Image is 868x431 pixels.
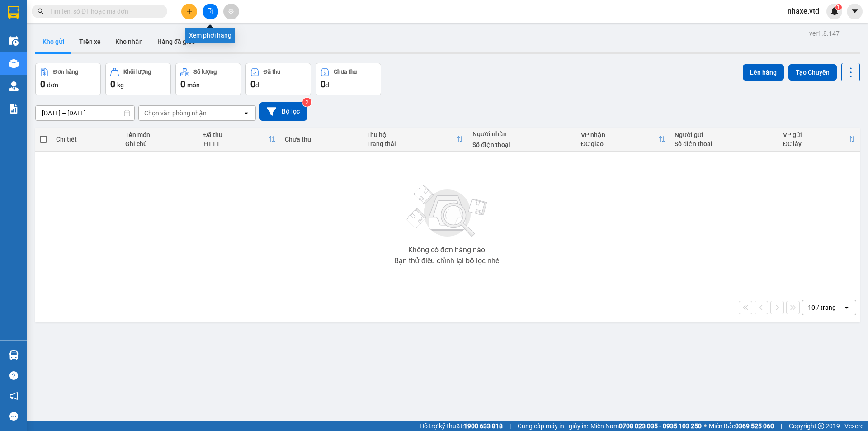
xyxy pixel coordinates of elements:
div: ĐC giao [581,140,659,147]
th: Toggle SortBy [576,128,670,152]
span: file-add [207,8,213,14]
span: 0 [110,79,115,90]
div: Đơn hàng [53,69,78,75]
div: ĐC lấy [783,140,848,147]
div: Xem phơi hàng [185,28,235,43]
span: copyright [818,423,824,429]
div: Chưa thu [334,69,357,75]
div: Trạng thái [366,140,456,147]
span: kg [117,81,124,89]
span: plus [186,8,193,14]
span: 1 [837,4,840,10]
sup: 1 [835,4,842,10]
button: caret-down [847,4,863,19]
button: file-add [203,4,218,19]
button: plus [181,4,197,19]
button: Khối lượng0kg [105,63,171,95]
th: Toggle SortBy [199,128,280,152]
div: Bạn thử điều chỉnh lại bộ lọc nhé! [394,257,501,265]
button: Đơn hàng0đơn [35,63,101,95]
span: Miền Bắc [709,421,774,431]
img: svg+xml;base64,PHN2ZyBjbGFzcz0ibGlzdC1wbHVnX19zdmciIHhtbG5zPSJodHRwOi8vd3d3LnczLm9yZy8yMDAwL3N2Zy... [402,180,493,243]
span: | [781,421,782,431]
button: Chưa thu0đ [316,63,381,95]
div: Số điện thoại [472,141,571,148]
img: icon-new-feature [830,7,839,15]
span: 0 [180,79,185,90]
img: warehouse-icon [9,59,19,68]
img: warehouse-icon [9,81,19,91]
img: warehouse-icon [9,350,19,360]
span: đơn [47,81,58,89]
th: Toggle SortBy [362,128,468,152]
div: Số điện thoại [675,140,774,147]
button: Đã thu0đ [245,63,311,95]
div: Đã thu [203,131,269,138]
img: solution-icon [9,104,19,114]
strong: 1900 633 818 [464,422,503,430]
div: Tên món [125,131,194,138]
span: ⚪️ [704,424,707,428]
svg: open [243,109,250,117]
div: Người gửi [675,131,774,138]
div: Đã thu [264,69,280,75]
span: 0 [250,79,255,90]
button: Kho gửi [35,31,72,52]
div: 10 / trang [808,303,836,312]
div: HTTT [203,140,269,147]
strong: 0708 023 035 - 0935 103 250 [619,422,702,430]
span: Hỗ trợ kỹ thuật: [420,421,503,431]
div: Khối lượng [123,69,151,75]
span: search [38,8,44,14]
input: Tìm tên, số ĐT hoặc mã đơn [50,6,156,16]
button: Kho nhận [108,31,150,52]
span: 0 [321,79,325,90]
span: | [509,421,511,431]
button: Tạo Chuyến [788,64,837,81]
div: Ghi chú [125,140,194,147]
button: Bộ lọc [259,102,307,121]
div: Số lượng [193,69,217,75]
span: Cung cấp máy in - giấy in: [518,421,588,431]
button: Lên hàng [743,64,784,81]
th: Toggle SortBy [778,128,860,152]
div: VP gửi [783,131,848,138]
div: Chi tiết [56,136,116,143]
sup: 2 [302,98,311,107]
button: aim [223,4,239,19]
span: question-circle [9,371,18,380]
span: 0 [40,79,45,90]
button: Số lượng0món [175,63,241,95]
img: logo-vxr [8,6,19,19]
button: Hàng đã giao [150,31,203,52]
span: đ [325,81,329,89]
div: VP nhận [581,131,659,138]
div: Chọn văn phòng nhận [144,109,207,118]
div: ver 1.8.147 [809,28,840,38]
strong: 0369 525 060 [735,422,774,430]
img: warehouse-icon [9,36,19,46]
span: message [9,412,18,421]
span: notification [9,392,18,400]
span: nhaxe.vtd [780,5,826,17]
input: Select a date range. [36,106,134,120]
span: caret-down [851,7,859,15]
div: Người nhận [472,130,571,137]
div: Thu hộ [366,131,456,138]
span: Miền Nam [590,421,702,431]
div: Chưa thu [285,136,357,143]
span: aim [228,8,234,14]
svg: open [843,304,850,311]
button: Trên xe [72,31,108,52]
div: Không có đơn hàng nào. [408,246,487,254]
span: đ [255,81,259,89]
span: món [187,81,200,89]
